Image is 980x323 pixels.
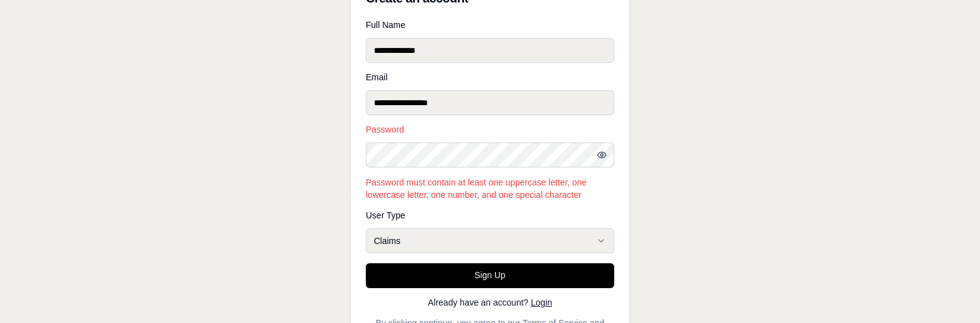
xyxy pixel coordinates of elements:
[366,298,614,307] p: Already have an account?
[531,297,552,307] a: Login
[366,73,614,82] label: Email
[366,21,614,29] label: Full Name
[366,211,614,220] label: User Type
[366,263,614,288] button: Sign Up
[366,125,614,134] label: Password
[366,176,614,201] p: Password must contain at least one uppercase letter, one lowercase letter, one number, and one sp...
